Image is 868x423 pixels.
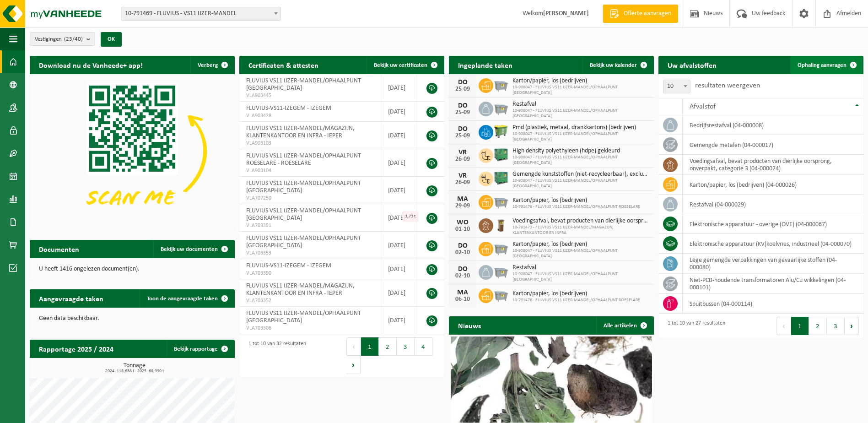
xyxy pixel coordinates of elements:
span: FLUVIUS VS11 IJZER-MANDEL/OPHAALPUNT [GEOGRAPHIC_DATA] [246,207,361,222]
p: U heeft 1416 ongelezen document(en). [39,266,226,272]
h3: Tonnage [34,363,235,374]
span: VLA703306 [246,325,374,332]
button: 2 [379,337,397,356]
span: Ophaling aanvragen [798,62,846,68]
span: Karton/papier, los (bedrijven) [512,77,649,85]
span: Restafval [512,101,649,108]
span: 10-791469 - FLUVIUS - VS11 IJZER-MANDEL [121,7,281,21]
a: Bekijk uw documenten [153,240,234,258]
p: Geen data beschikbaar. [39,315,226,322]
h2: Rapportage 2025 / 2024 [30,340,123,358]
span: Bekijk uw kalender [590,62,637,68]
div: 26-09 [453,179,472,186]
span: 10-908047 - FLUVIUS VS11 IJZER-MANDEL/OPHAALPUNT [GEOGRAPHIC_DATA] [512,155,649,166]
img: WB-2500-GAL-GY-01 [493,77,509,92]
span: Gemengde kunststoffen (niet-recycleerbaar), exclusief pvc [512,171,649,178]
div: WO [453,219,472,226]
img: WB-2500-GAL-GY-01 [493,264,509,279]
a: Bekijk rapportage [167,340,234,358]
button: 3 [827,317,845,335]
div: 26-09 [453,156,472,163]
a: Toon de aangevraagde taken [140,289,234,308]
td: elektronische apparatuur (KV)koelvries, industrieel (04-000070) [683,234,863,254]
button: 4 [415,337,432,356]
a: Bekijk uw kalender [582,56,653,74]
img: WB-2500-GAL-GY-01 [493,194,509,209]
h2: Certificaten & attesten [239,56,328,74]
div: DO [453,79,472,86]
span: VLA903104 [246,167,374,174]
div: 02-10 [453,249,472,256]
button: 1 [791,317,809,335]
td: [DATE] [381,307,417,334]
button: 1 [361,337,379,356]
img: WB-2500-GAL-GY-01 [493,100,509,116]
count: (23/40) [64,36,83,42]
div: 1 tot 10 van 27 resultaten [663,316,725,336]
span: Karton/papier, los (bedrijven) [512,241,649,248]
a: Ophaling aanvragen [790,56,863,74]
img: PB-HB-1400-HPE-GN-01 [493,147,509,163]
td: [DATE] [381,204,417,232]
button: Next [346,356,361,374]
span: VLA703352 [246,297,374,304]
div: 25-09 [453,133,472,139]
span: 10-791476 - FLUVIUS VS11 IJZER-MANDEL/OPHAALPUNT ROESELARE [512,298,640,303]
span: 10-908047 - FLUVIUS VS11 IJZER-MANDEL/OPHAALPUNT [GEOGRAPHIC_DATA] [512,178,649,189]
span: 10-908047 - FLUVIUS VS11 IJZER-MANDEL/OPHAALPUNT [GEOGRAPHIC_DATA] [512,108,649,119]
span: VLA703351 [246,222,374,229]
span: Karton/papier, los (bedrijven) [512,290,640,298]
span: VLA903445 [246,92,374,99]
label: resultaten weergeven [695,82,760,89]
h2: Aangevraagde taken [30,289,113,307]
div: MA [453,289,472,296]
span: 10-908047 - FLUVIUS VS11 IJZER-MANDEL/OPHAALPUNT [GEOGRAPHIC_DATA] [512,131,649,142]
button: Previous [346,337,361,356]
img: WB-2500-GAL-GY-01 [493,240,509,256]
div: 06-10 [453,296,472,303]
td: [DATE] [381,259,417,279]
span: Afvalstof [690,103,716,110]
a: Alle artikelen [596,316,653,335]
span: Vestigingen [35,33,83,46]
div: 29-09 [453,203,472,209]
span: Voedingsafval, bevat producten van dierlijke oorsprong, onverpakt, categorie 3 [512,217,649,225]
span: High density polyethyleen (hdpe) gekleurd [512,147,649,155]
td: lege gemengde verpakkingen van gevaarlijke stoffen (04-000080) [683,254,863,274]
span: VLA903103 [246,140,374,147]
span: FLUVIUS-VS11-IZEGEM - IZEGEM [246,105,331,112]
div: DO [453,266,472,273]
div: MA [453,195,472,203]
div: 02-10 [453,273,472,279]
span: 10-791476 - FLUVIUS VS11 IJZER-MANDEL/OPHAALPUNT ROESELARE [512,204,640,210]
button: 2 [809,317,827,335]
span: 10-908047 - FLUVIUS VS11 IJZER-MANDEL/OPHAALPUNT [GEOGRAPHIC_DATA] [512,85,649,96]
td: voedingsafval, bevat producten van dierlijke oorsprong, onverpakt, categorie 3 (04-000024) [683,155,863,175]
td: niet-PCB-houdende transformatoren Alu/Cu wikkelingen (04-000101) [683,274,863,294]
span: 10 [663,80,690,93]
td: gemengde metalen (04-000017) [683,135,863,155]
span: 10-791469 - FLUVIUS - VS11 IJZER-MANDEL [121,7,280,20]
div: VR [453,172,472,179]
span: Offerte aanvragen [621,9,674,18]
span: 10-791473 - FLUVIUS VS11 IJZER-MANDEL/MAGAZIJN, KLANTENKANTOOR EN INFRA [512,225,649,236]
div: DO [453,102,472,109]
td: spuitbussen (04-000114) [683,294,863,314]
a: Bekijk uw certificaten [367,56,443,74]
span: Toon de aangevraagde taken [147,296,218,302]
h2: Nieuws [449,316,490,334]
td: [DATE] [381,232,417,259]
div: DO [453,125,472,133]
a: Offerte aanvragen [603,5,678,23]
span: VLA703353 [246,249,374,257]
span: VLA903428 [246,112,374,119]
span: 10 [663,80,690,93]
h2: Ingeplande taken [449,56,522,74]
h2: Documenten [30,240,88,258]
span: VLA703390 [246,270,374,277]
img: Download de VHEPlus App [30,74,235,228]
span: FLUVIUS VS11 IJZER-MANDEL/OPHAALPUNT [GEOGRAPHIC_DATA] [246,235,361,249]
td: restafval (04-000029) [683,195,863,214]
div: DO [453,242,472,249]
button: Verberg [190,56,234,74]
